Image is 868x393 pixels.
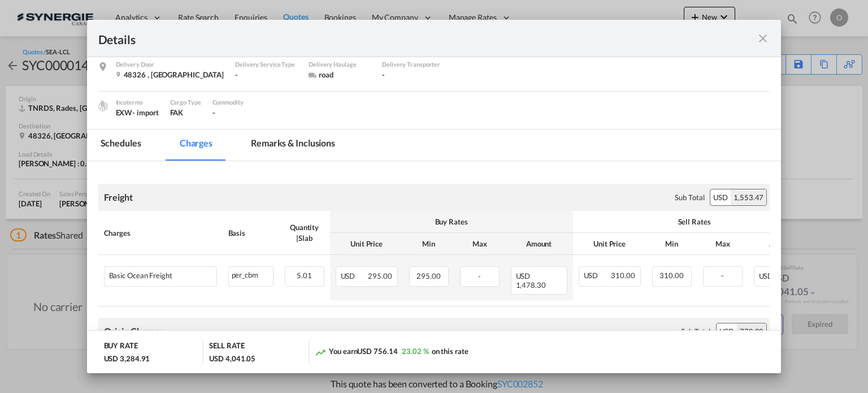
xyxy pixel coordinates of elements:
[297,271,312,280] span: 5.01
[87,129,360,161] md-pagination-wrapper: Use the left and right arrow keys to navigate between tabs
[368,271,392,280] span: 295.00
[132,107,158,118] div: - import
[573,233,646,255] th: Unit Price
[104,340,138,353] div: BUY RATE
[209,340,244,353] div: SELL RATE
[116,107,159,118] div: EXW
[336,217,567,227] div: Buy Rates
[748,233,816,255] th: Amount
[357,347,397,356] span: USD 756.14
[516,271,532,280] span: USD
[584,271,610,280] span: USD
[382,70,444,80] div: -
[104,325,164,338] div: Origin Charges
[505,233,573,255] th: Amount
[309,70,371,80] div: road
[285,222,324,243] div: Quantity | Slab
[646,233,697,255] th: Min
[579,217,810,227] div: Sell Rates
[611,271,635,280] span: 310.00
[341,271,367,280] span: USD
[109,271,172,280] div: Basic Ocean Freight
[454,233,505,255] th: Max
[116,59,224,70] div: Delivery Door
[315,346,468,358] div: You earn on this rate
[116,97,159,107] div: Incoterms
[98,31,703,45] div: Details
[402,347,428,356] span: 23.02 %
[235,70,297,80] div: -
[166,129,226,161] md-tab-item: Charges
[756,32,770,45] md-icon: icon-close fg-AAA8AD m-0 cursor
[170,107,201,118] div: FAK
[229,267,273,281] div: per_cbm
[104,228,217,238] div: Charges
[104,353,150,364] div: USD 3,284.91
[87,20,782,374] md-dialog: Port of ...
[87,129,155,161] md-tab-item: Schedules
[212,97,244,107] div: Commodity
[116,70,224,80] div: 48326 , United States
[478,271,481,280] span: -
[212,108,215,117] span: -
[104,191,133,204] div: Freight
[759,271,774,280] span: USD
[675,192,704,202] div: Sub Total
[209,353,255,364] div: USD 4,041.05
[721,271,724,280] span: -
[659,271,683,280] span: 310.00
[382,59,444,70] div: Delivery Transporter
[681,326,710,336] div: Sub Total
[737,323,766,339] div: 770.00
[731,189,766,205] div: 1,553.47
[416,271,440,280] span: 295.00
[697,233,748,255] th: Max
[237,129,349,161] md-tab-item: Remarks & Inclusions
[235,59,297,70] div: Delivery Service Type
[315,347,326,358] md-icon: icon-trending-up
[309,59,371,70] div: Delivery Haulage
[170,97,201,107] div: Cargo Type
[228,228,274,238] div: Basis
[97,100,109,112] img: cargo.png
[330,233,403,255] th: Unit Price
[516,280,546,290] span: 1,478.30
[717,323,737,339] div: USD
[710,189,731,205] div: USD
[403,233,454,255] th: Min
